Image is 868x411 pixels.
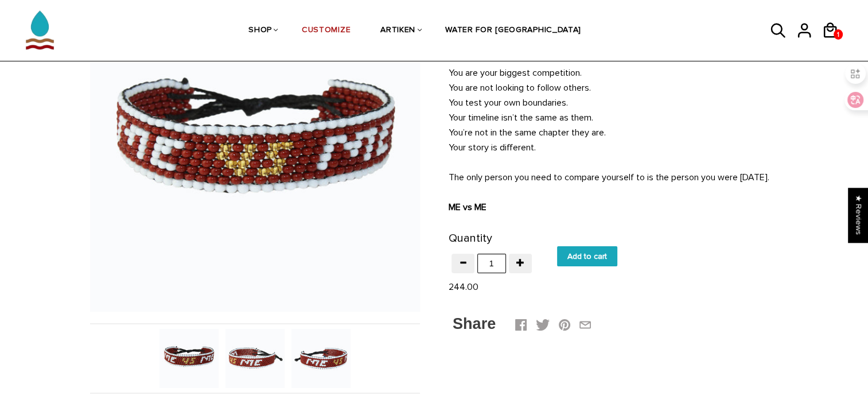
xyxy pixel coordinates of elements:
span: Share [453,315,496,332]
label: Quantity [449,229,492,248]
span: 1 [834,28,843,42]
span: 244.00 [449,281,478,293]
div: Click to open Judge.me floating reviews tab [848,188,868,242]
a: ARTIKEN [380,1,415,61]
img: ME vs ME [159,329,219,388]
a: SHOP [248,1,272,61]
p: You are your biggest competition. You are not looking to follow others. You test your own boundar... [449,65,779,215]
a: WATER FOR [GEOGRAPHIC_DATA] [445,1,581,61]
img: ME vs ME [225,329,285,388]
strong: ME vs ME [449,201,486,213]
a: 1 [834,29,843,40]
a: CUSTOMIZE [302,1,351,61]
input: Add to cart [557,246,617,266]
img: ME vs ME [291,329,351,388]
